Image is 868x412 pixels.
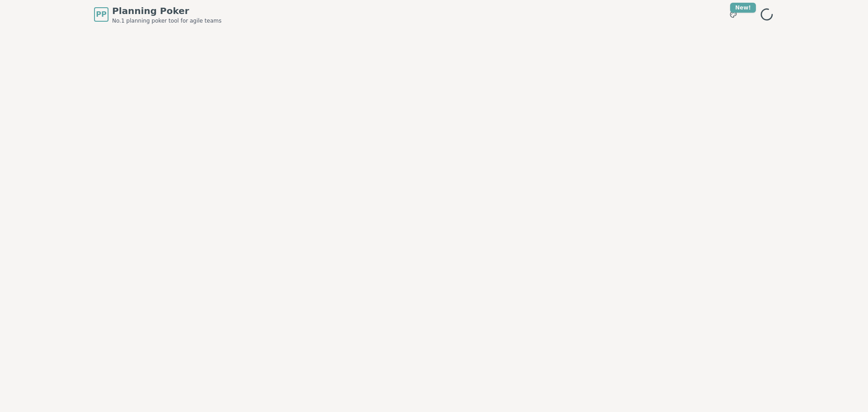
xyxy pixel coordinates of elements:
span: No.1 planning poker tool for agile teams [112,17,222,24]
div: New! [730,3,756,13]
a: PPPlanning PokerNo.1 planning poker tool for agile teams [94,5,222,24]
button: New! [725,6,741,23]
span: Planning Poker [112,5,222,17]
span: PP [96,9,106,20]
